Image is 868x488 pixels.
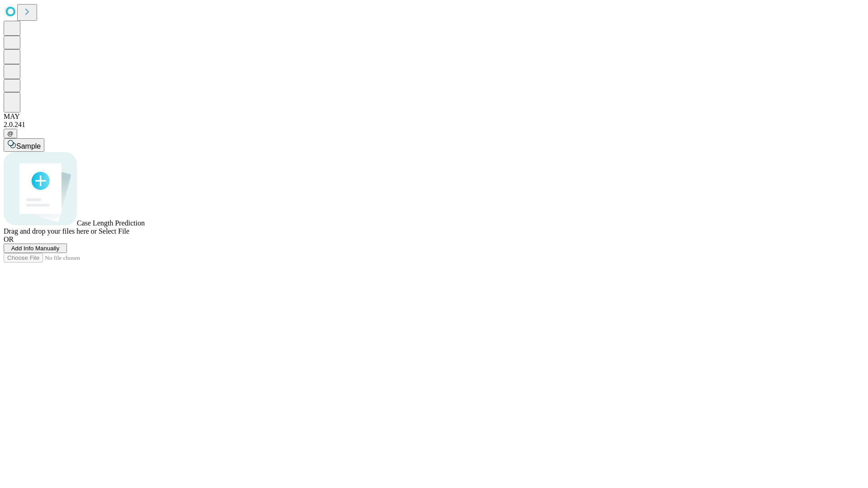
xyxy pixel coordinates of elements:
div: MAY [4,113,864,121]
button: @ [4,129,17,138]
button: Sample [4,138,44,152]
span: Select File [99,227,129,235]
span: OR [4,235,14,243]
button: Add Info Manually [4,244,67,253]
span: Drag and drop your files here or [4,227,97,235]
div: 2.0.241 [4,121,864,129]
span: Case Length Prediction [77,219,145,227]
span: Add Info Manually [11,245,60,252]
span: @ [7,130,14,137]
span: Sample [16,142,41,150]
